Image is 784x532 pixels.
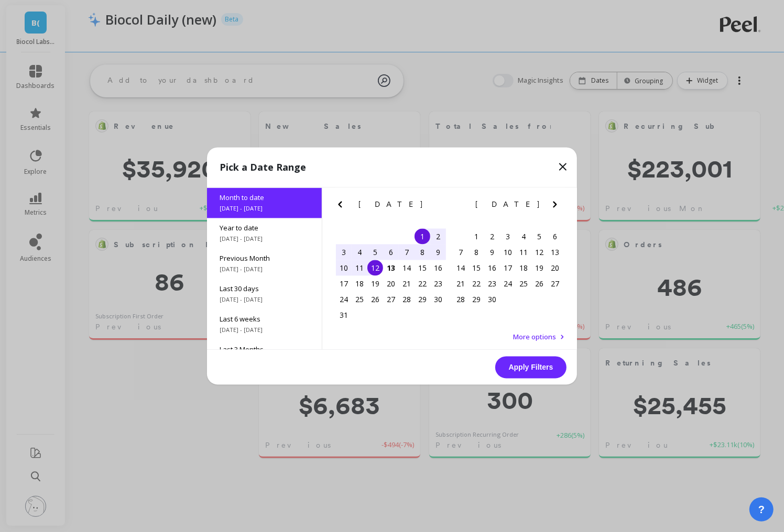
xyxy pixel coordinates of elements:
[469,292,484,307] div: Choose Monday, September 29th, 2025
[367,292,383,307] div: Choose Tuesday, August 26th, 2025
[469,245,484,260] div: Choose Monday, September 8th, 2025
[399,292,415,307] div: Choose Thursday, August 28th, 2025
[399,276,415,292] div: Choose Thursday, August 21st, 2025
[334,198,351,215] button: Previous Month
[469,276,484,292] div: Choose Monday, September 22nd, 2025
[220,315,309,324] span: Last 6 weeks
[336,276,352,292] div: Choose Sunday, August 17th, 2025
[336,245,352,260] div: Choose Sunday, August 3rd, 2025
[415,245,430,260] div: Choose Friday, August 8th, 2025
[352,245,367,260] div: Choose Monday, August 4th, 2025
[336,307,352,323] div: Choose Sunday, August 31st, 2025
[220,265,309,274] span: [DATE] - [DATE]
[453,260,469,276] div: Choose Sunday, September 14th, 2025
[367,245,383,260] div: Choose Tuesday, August 5th, 2025
[220,235,309,243] span: [DATE] - [DATE]
[358,201,424,209] span: [DATE]
[383,292,399,307] div: Choose Wednesday, August 27th, 2025
[220,254,309,263] span: Previous Month
[484,229,500,245] div: Choose Tuesday, September 2nd, 2025
[430,292,446,307] div: Choose Saturday, August 30th, 2025
[500,260,516,276] div: Choose Wednesday, September 17th, 2025
[453,276,469,292] div: Choose Sunday, September 21st, 2025
[516,276,531,292] div: Choose Thursday, September 25th, 2025
[516,260,531,276] div: Choose Thursday, September 18th, 2025
[336,229,446,323] div: month 2025-08
[220,160,306,175] p: Pick a Date Range
[336,292,352,307] div: Choose Sunday, August 24th, 2025
[415,260,430,276] div: Choose Friday, August 15th, 2025
[484,292,500,307] div: Choose Tuesday, September 30th, 2025
[432,198,449,215] button: Next Month
[516,229,531,245] div: Choose Thursday, September 4th, 2025
[352,276,367,292] div: Choose Monday, August 18th, 2025
[469,229,484,245] div: Choose Monday, September 1st, 2025
[531,245,547,260] div: Choose Friday, September 12th, 2025
[220,205,309,213] span: [DATE] - [DATE]
[484,260,500,276] div: Choose Tuesday, September 16th, 2025
[484,245,500,260] div: Choose Tuesday, September 9th, 2025
[547,276,563,292] div: Choose Saturday, September 27th, 2025
[383,260,399,276] div: Choose Wednesday, August 13th, 2025
[430,245,446,260] div: Choose Saturday, August 9th, 2025
[758,502,765,517] span: ?
[531,276,547,292] div: Choose Friday, September 26th, 2025
[383,245,399,260] div: Choose Wednesday, August 6th, 2025
[352,292,367,307] div: Choose Monday, August 25th, 2025
[352,260,367,276] div: Choose Monday, August 11th, 2025
[453,292,469,307] div: Choose Sunday, September 28th, 2025
[749,497,774,522] button: ?
[495,357,567,379] button: Apply Filters
[220,193,309,203] span: Month to date
[220,284,309,294] span: Last 30 days
[475,201,541,209] span: [DATE]
[399,245,415,260] div: Choose Thursday, August 7th, 2025
[469,260,484,276] div: Choose Monday, September 15th, 2025
[399,260,415,276] div: Choose Thursday, August 14th, 2025
[549,198,565,215] button: Next Month
[513,332,556,342] span: More options
[451,198,467,215] button: Previous Month
[500,229,516,245] div: Choose Wednesday, September 3rd, 2025
[336,260,352,276] div: Choose Sunday, August 10th, 2025
[547,229,563,245] div: Choose Saturday, September 6th, 2025
[531,260,547,276] div: Choose Friday, September 19th, 2025
[500,245,516,260] div: Choose Wednesday, September 10th, 2025
[453,229,563,307] div: month 2025-09
[547,245,563,260] div: Choose Saturday, September 13th, 2025
[500,276,516,292] div: Choose Wednesday, September 24th, 2025
[531,229,547,245] div: Choose Friday, September 5th, 2025
[484,276,500,292] div: Choose Tuesday, September 23rd, 2025
[220,296,309,304] span: [DATE] - [DATE]
[415,292,430,307] div: Choose Friday, August 29th, 2025
[453,245,469,260] div: Choose Sunday, September 7th, 2025
[367,276,383,292] div: Choose Tuesday, August 19th, 2025
[430,260,446,276] div: Choose Saturday, August 16th, 2025
[430,229,446,245] div: Choose Saturday, August 2nd, 2025
[220,326,309,335] span: [DATE] - [DATE]
[367,260,383,276] div: Choose Tuesday, August 12th, 2025
[547,260,563,276] div: Choose Saturday, September 20th, 2025
[430,276,446,292] div: Choose Saturday, August 23rd, 2025
[383,276,399,292] div: Choose Wednesday, August 20th, 2025
[415,229,430,245] div: Choose Friday, August 1st, 2025
[220,224,309,233] span: Year to date
[220,345,309,354] span: Last 3 Months
[516,245,531,260] div: Choose Thursday, September 11th, 2025
[415,276,430,292] div: Choose Friday, August 22nd, 2025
